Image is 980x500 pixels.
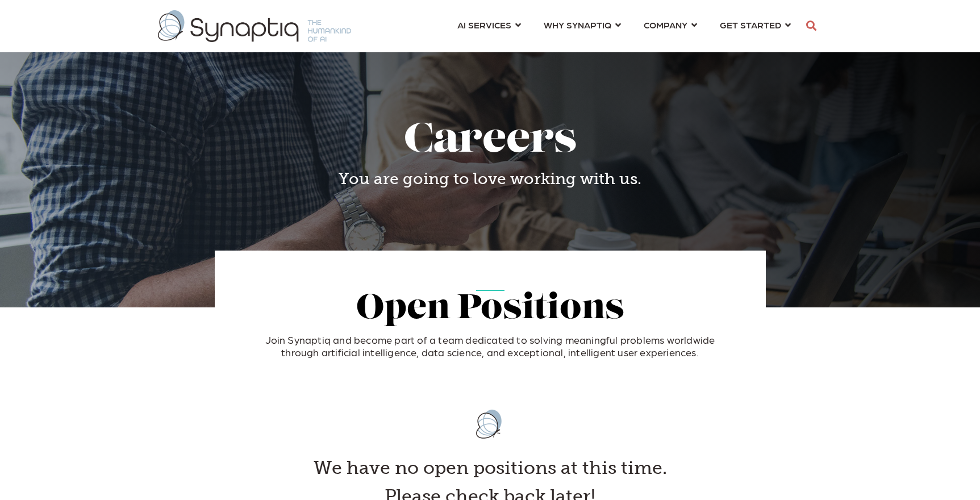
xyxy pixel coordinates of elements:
span: GET STARTED [720,17,781,32]
span: COMPANY [644,17,687,32]
img: synaptiq-logo-rgb_full-color-logomark-1 [462,397,519,451]
span: AI SERVICES [457,17,511,32]
a: GET STARTED [720,14,791,35]
h3: We have no open positions at this time. [263,456,718,480]
h1: Careers [223,119,757,164]
img: synaptiq logo-1 [158,10,351,42]
h2: Open Positions [252,291,729,328]
h4: You are going to love working with us. [223,169,757,189]
a: AI SERVICES [457,14,521,35]
span: Join Synaptiq and become part of a team dedicated to solving meaningful problems worldwide throug... [265,334,715,358]
a: WHY SYNAPTIQ [544,14,621,35]
a: COMPANY [644,14,697,35]
nav: menu [446,6,802,47]
span: WHY SYNAPTIQ [544,17,611,32]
